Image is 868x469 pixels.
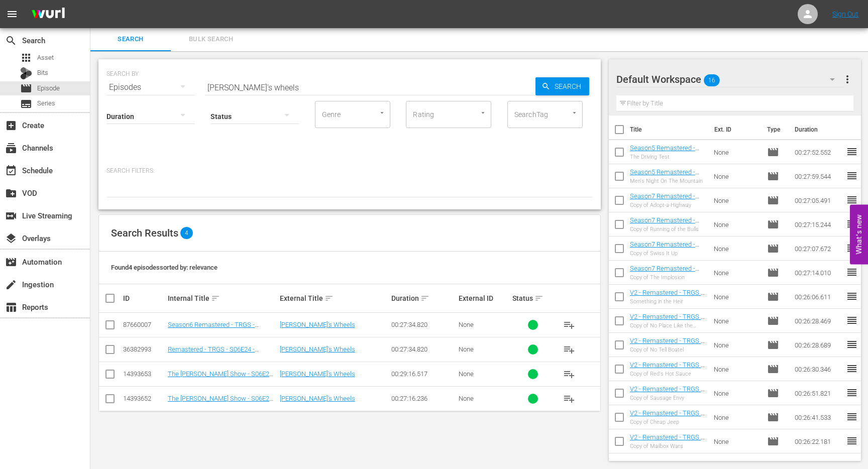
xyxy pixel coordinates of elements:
div: Copy of Running of the Bulls [630,226,706,232]
td: 00:26:51.821 [791,381,846,405]
div: Duration [391,292,456,304]
div: Copy of No Place Like the Home [630,322,706,329]
span: playlist_add [563,343,575,356]
div: Copy of Sausage Envy [630,395,706,401]
td: 00:27:14.010 [791,261,846,285]
div: None [459,321,509,328]
span: reorder [846,290,858,302]
span: Bulk Search [177,34,245,45]
td: None [710,261,763,285]
span: sort [211,294,220,303]
span: sort [324,294,334,303]
a: [PERSON_NAME]'s Wheels [280,345,355,353]
div: 00:29:16.517 [391,370,456,378]
td: None [710,381,763,405]
div: 14393653 [123,370,165,378]
div: None [459,345,509,353]
td: 00:27:59.544 [791,164,846,188]
button: playlist_add [557,337,581,362]
td: None [710,405,763,429]
span: 16 [704,70,720,91]
th: Ext. ID [708,115,761,144]
button: playlist_add [557,313,581,337]
a: V2 - Remastered - TRGS - S11E10 - Something in the Heir [630,289,705,311]
button: playlist_add [557,362,581,386]
div: 14393652 [123,395,165,402]
div: Internal Title [168,292,277,304]
div: 87660007 [123,321,165,328]
a: Season7 Remastered - TRGS - S07E04 - Adopt-a-Highway [630,192,702,215]
div: 36382993 [123,345,165,353]
span: reorder [846,170,858,182]
span: Channels [5,142,17,154]
span: Search Results [111,227,178,239]
div: None [459,370,509,378]
button: Open [377,108,387,118]
span: sort [420,294,429,303]
a: The [PERSON_NAME] Show - S06E24 - [PERSON_NAME]'s Wheels - ROKU [168,395,276,410]
span: Episode [767,170,779,182]
a: V2 - Remastered - TRGS - S10E12 - Cheap Jeep [630,409,705,424]
span: Episode [767,411,779,423]
div: Copy of Adopt-a-Highway [630,202,706,208]
a: [PERSON_NAME]'s Wheels [280,321,355,328]
div: Men's Night On The Mountain [630,178,706,184]
a: Season5 Remastered - TRGS - S05E02 - The Driving Test [630,144,699,167]
span: Bits [37,68,48,78]
span: reorder [846,218,858,230]
a: Season7 Remastered - TRGS - S07E01 - Running of the Bulls [630,216,701,239]
span: Series [20,98,32,110]
span: Create [5,120,17,132]
div: Something in the Heir [630,298,706,305]
span: 4 [180,227,193,239]
span: reorder [846,363,858,375]
span: Episode [767,315,779,327]
td: None [710,212,763,237]
span: Episode [37,83,60,93]
span: Episode [767,243,779,255]
span: Found 4 episodes sorted by: relevance [111,264,218,271]
td: 00:26:28.469 [791,309,846,333]
span: Episode [767,218,779,230]
span: reorder [846,146,858,158]
div: ID [123,294,165,302]
span: reorder [846,338,858,350]
span: more_vert [841,73,853,85]
span: reorder [846,435,858,447]
a: V2 - Remastered - TRGS - S15E10 - No Place Like the Home [630,313,706,335]
button: Search [535,77,589,95]
a: Season7 Remastered - TRGS - S07E03 - The Implosion [630,265,699,287]
a: V2 - Remastered - TRGS - S14E01 - Red's Hot Sauce [630,361,705,376]
th: Duration [789,115,849,144]
span: Episode [767,194,779,206]
td: 00:26:41.533 [791,405,846,429]
p: Search Filters: [106,167,593,175]
a: V2 - Remastered - TRGS - S10E01 - Sausage Envy [630,385,705,400]
span: reorder [846,314,858,326]
td: None [710,285,763,309]
span: playlist_add [563,319,575,331]
span: sort [534,294,544,303]
div: Episodes [106,73,195,101]
td: 00:27:05.491 [791,188,846,212]
span: Ingestion [5,279,17,291]
span: Live Streaming [5,210,17,222]
div: Copy of Cheap Jeep [630,419,706,425]
button: playlist_add [557,387,581,411]
span: VOD [5,187,17,199]
td: None [710,188,763,212]
div: 00:27:16.236 [391,395,456,402]
td: None [710,140,763,164]
span: reorder [846,387,858,399]
td: None [710,237,763,261]
span: Episode [767,435,779,447]
span: Overlays [5,232,17,245]
button: Open [478,108,488,118]
td: 00:27:52.552 [791,140,846,164]
a: Season5 Remastered - TRGS - S05E01 - Men's Night On The Mountain [630,168,699,191]
td: None [710,164,763,188]
span: Episode [767,339,779,351]
span: Search [5,35,17,47]
span: reorder [846,266,858,278]
div: None [459,395,509,402]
